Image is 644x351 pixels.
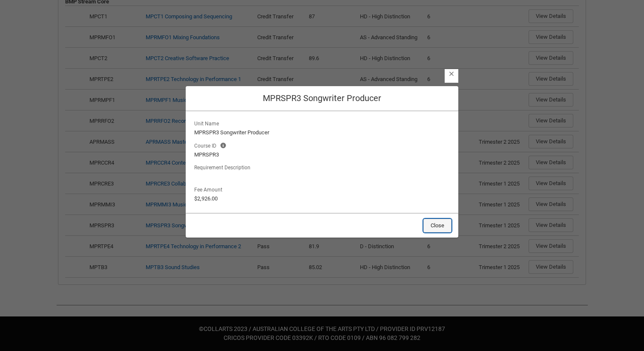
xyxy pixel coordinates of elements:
lightning-formatted-text: MPRSPR3 [194,151,450,159]
button: Close [423,219,451,232]
span: Unit Name [194,118,222,128]
lightning-formatted-number: $2,926.00 [194,195,218,202]
p: Fee Amount [194,184,226,194]
button: Close [448,70,455,77]
lightning-formatted-text: MPRSPR3 Songwriter Producer [194,128,450,137]
span: Course ID [194,140,220,150]
span: Requirement Description [194,162,254,171]
h2: MPRSPR3 Songwriter Producer [193,93,451,104]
